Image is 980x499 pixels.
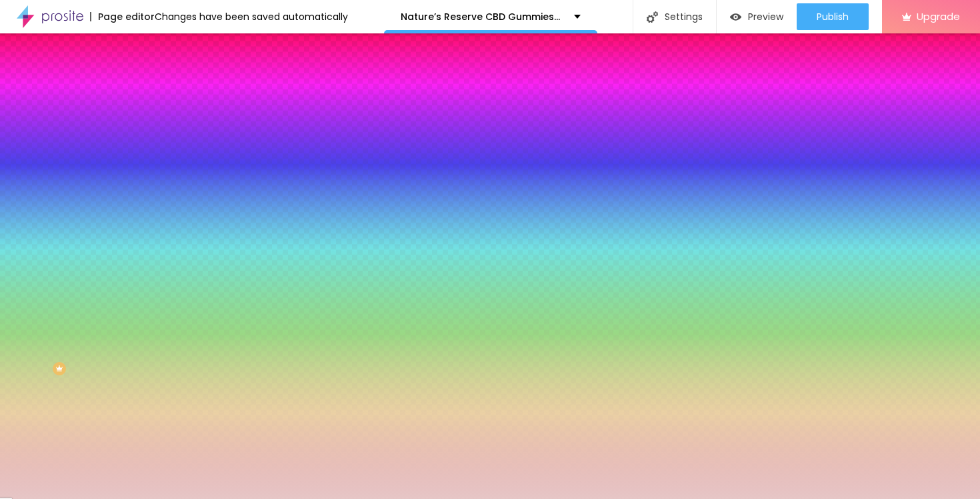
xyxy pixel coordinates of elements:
[90,12,155,21] div: Page editor
[717,3,797,30] button: Preview
[797,3,869,30] button: Publish
[917,11,960,22] span: Upgrade
[155,12,348,21] div: Changes have been saved automatically
[647,11,658,23] img: Icone
[817,11,849,22] span: Publish
[401,12,564,21] p: Nature’s Reserve CBD Gummies™: Infused with Broad-Spectrum CBD for Balance
[748,11,783,22] span: Preview
[730,11,741,23] img: view-1.svg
